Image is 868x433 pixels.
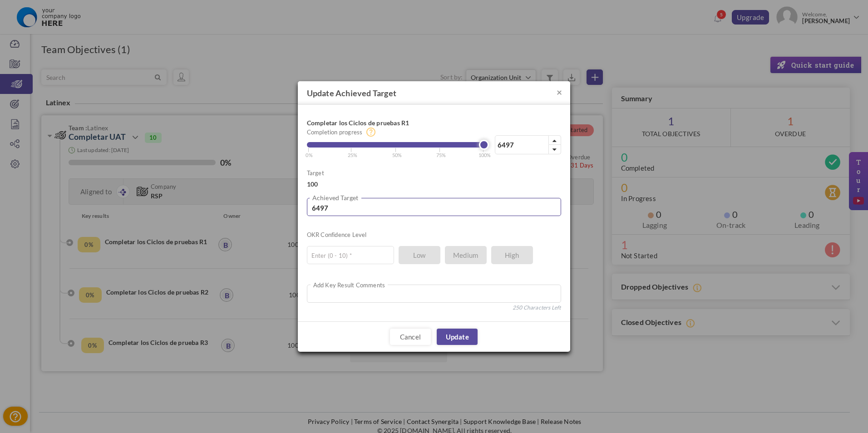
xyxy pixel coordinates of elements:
label: Target [307,168,324,177]
h4: Update Achieved Target [298,81,570,105]
span: | [395,145,402,159]
span: | [308,145,312,159]
small: 75% [436,152,446,158]
span: | [483,145,491,159]
span: 100 [307,180,318,188]
button: × [557,87,562,97]
a: Cancel [390,329,431,345]
a: Update [437,329,478,345]
label: Add Key Result Comments [311,280,388,290]
div: Completed Percentage [307,142,484,148]
label: OKR Confidence Level [307,230,367,239]
span: | [439,145,446,159]
small: 25% [348,152,358,158]
h4: Completar los Ciclos de pruebas R1 [307,118,484,128]
span: | [350,145,358,159]
small: 100% [478,152,491,158]
small: 0% [306,152,312,158]
small: 50% [392,152,402,158]
span: 250 Characters Left [513,303,561,312]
